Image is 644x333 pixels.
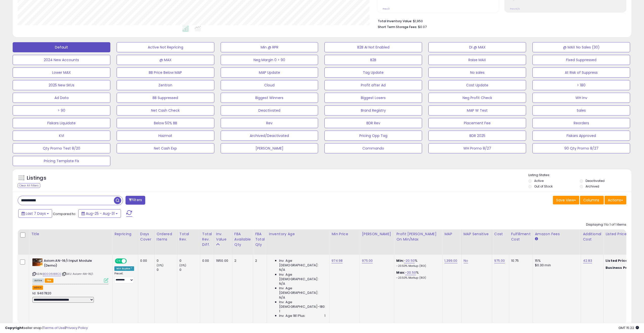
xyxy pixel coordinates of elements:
[378,18,622,24] li: $1,950
[324,67,422,78] button: Tag Update
[324,314,325,318] span: 1
[528,173,631,178] p: Listing States:
[32,278,44,283] span: All listings currently available for purchase on Amazon
[605,196,626,204] button: Actions
[32,286,43,290] button: admin
[331,258,343,263] a: 974.98
[117,55,214,65] button: @ MAX
[362,231,392,237] div: [PERSON_NAME]
[126,196,145,205] button: Filters
[179,263,186,267] small: (0%)
[396,258,404,263] b: Min:
[279,300,325,309] span: Inv. Age [DEMOGRAPHIC_DATA]-180:
[255,258,263,263] div: 2
[279,258,325,268] span: Inv. Age [DEMOGRAPHIC_DATA]:
[62,272,93,276] span: | SKU: Aviom-AN-16/i
[5,326,88,330] div: seller snap | |
[511,258,529,263] div: 10.75
[324,42,422,52] button: B2B AI Not Enabled
[428,93,526,103] button: Neg Profit Check
[428,143,526,153] button: WH Promo 8/27
[279,281,285,286] span: N/A
[13,156,110,166] button: Pricing Template Fix
[324,105,422,115] button: Brand Registry
[13,42,110,52] button: Default
[279,272,325,281] span: Inv. Age [DEMOGRAPHIC_DATA]:
[86,211,115,216] span: Aug-25 - Aug-31
[494,258,505,263] a: 975.00
[583,258,592,263] a: 42.83
[428,80,526,90] button: Cost Update
[115,259,122,263] span: ON
[428,118,526,128] button: Placement Fee
[428,67,526,78] button: No sales
[18,209,52,218] button: Last 7 Days
[494,231,507,237] div: Cost
[532,42,630,52] button: @ MAX No Sales (30)
[32,258,108,282] div: ASIN:
[534,184,553,188] label: Out of Stock
[383,7,390,10] small: Prev: 0
[428,55,526,65] button: Raise MAX
[43,272,61,276] a: B0006I8RCE
[279,314,306,318] span: Inv. Age 181 Plus:
[396,276,438,280] p: -20.50% Markup (ROI)
[66,325,88,330] a: Privacy Policy
[157,258,177,263] div: 0
[179,268,200,272] div: 0
[53,211,76,216] span: Compared to:
[26,211,46,216] span: Last 7 Days
[255,231,265,247] div: FBA Total Qty
[179,258,200,263] div: 0
[404,258,415,263] a: -20.50
[279,309,280,314] span: 1
[221,93,318,103] button: Biggest Winners
[221,118,318,128] button: Rev
[32,258,43,266] img: 51IhU6i1TqL._SL40_.jpg
[117,42,214,52] button: Active Not Repricing
[586,184,599,188] label: Archived
[179,231,198,242] div: Total Rev.
[324,93,422,103] button: Biggest Losers
[32,291,52,296] span: Id: 9467820
[13,131,110,141] button: KVI
[216,231,230,242] div: Inv. value
[114,231,136,237] div: Repricing
[444,231,459,237] div: MAP
[464,231,490,237] div: MAP Sensitive
[535,263,577,268] div: $0.30 min
[279,268,285,272] span: N/A
[279,286,325,295] span: Inv. Age [DEMOGRAPHIC_DATA]:
[583,198,599,203] span: Columns
[396,258,438,268] div: %
[157,268,177,272] div: 0
[405,270,416,275] a: -20.50
[378,19,412,23] b: Total Inventory Value:
[269,231,327,237] div: Inventory Age
[117,80,214,90] button: Zentron
[43,325,65,330] a: Terms of Use
[221,55,318,65] button: Neg Margin 0 > 90
[534,179,544,183] label: Active
[157,263,164,267] small: (0%)
[532,143,630,153] button: 90 Qty Promo 8/27
[140,231,152,242] div: Days Cover
[532,131,630,141] button: Fiskars Approved
[324,80,422,90] button: Profit after Ad
[331,231,358,237] div: Min Price
[324,131,422,141] button: Pricing Opp Tag
[461,229,492,255] th: CSV column name: cust_attr_5_MAP Sensitive
[396,264,438,268] p: -20.50% Markup (ROI)
[428,105,526,115] button: MAP W Test
[618,325,639,330] span: 2025-09-8 15:22 GMT
[114,272,134,283] div: Preset:
[324,143,422,153] button: Commando
[45,278,53,283] span: FBA
[140,258,151,263] div: 0.00
[586,179,605,183] label: Deactivated
[157,231,175,242] div: Ordered Items
[117,118,214,128] button: Below 50% BB
[511,231,531,242] div: Fulfillment Cost
[444,258,457,263] a: 1,399.00
[532,80,630,90] button: > 180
